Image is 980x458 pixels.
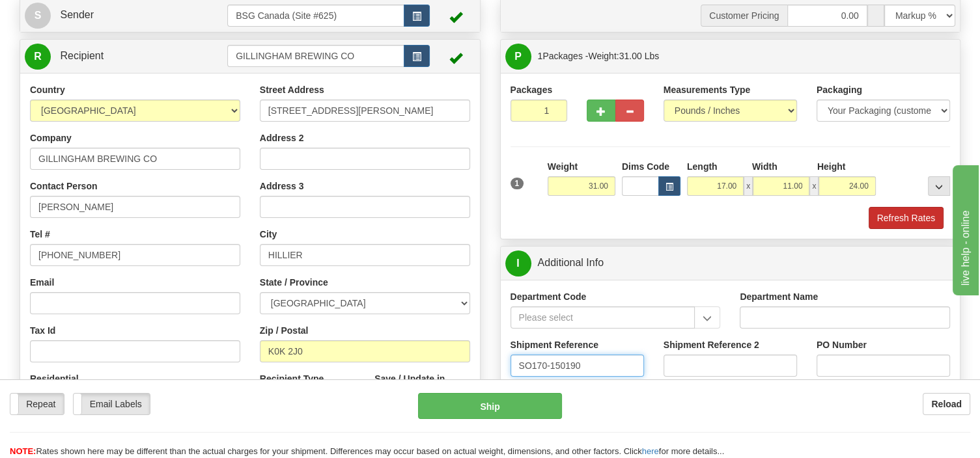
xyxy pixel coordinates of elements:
[505,250,956,276] a: IAdditional Info
[10,446,36,456] span: NOTE:
[25,43,205,70] a: R Recipient
[25,2,227,29] a: S Sender
[740,290,818,303] label: Department Name
[511,306,695,329] input: Please select
[505,44,531,70] span: P
[817,160,846,173] label: Height
[260,100,470,122] input: Enter a location
[260,228,277,241] label: City
[10,394,64,414] label: Repeat
[227,5,404,27] input: Sender Id
[25,3,51,29] span: S
[817,338,867,351] label: PO Number
[928,176,950,196] div: ...
[931,399,962,409] b: Reload
[622,160,669,173] label: Dims Code
[817,83,862,96] label: Packaging
[809,176,819,196] span: x
[30,131,72,144] label: Company
[664,338,759,351] label: Shipment Reference 2
[30,83,65,96] label: Country
[30,228,50,241] label: Tel #
[60,9,94,20] span: Sender
[505,43,956,70] a: P 1Packages -Weight:31.00 Lbs
[260,180,304,193] label: Address 3
[538,43,660,69] span: Packages -
[260,324,309,337] label: Zip / Postal
[664,83,751,96] label: Measurements Type
[950,163,979,295] iframe: chat widget
[30,372,79,385] label: Residential
[538,51,543,61] span: 1
[511,83,553,96] label: Packages
[511,290,587,303] label: Department Code
[260,276,328,289] label: State / Province
[60,50,104,61] span: Recipient
[923,393,970,415] button: Reload
[548,160,578,173] label: Weight
[30,324,55,337] label: Tax Id
[30,180,97,193] label: Contact Person
[511,178,524,189] span: 1
[619,51,642,61] span: 31.00
[505,250,531,276] span: I
[74,394,150,414] label: Email Labels
[30,276,54,289] label: Email
[752,160,777,173] label: Width
[645,51,660,61] span: Lbs
[588,51,659,61] span: Weight:
[25,44,51,70] span: R
[260,372,324,385] label: Recipient Type
[227,45,404,67] input: Recipient Id
[374,372,469,398] label: Save / Update in Address Book
[744,176,753,196] span: x
[642,446,659,456] a: here
[687,160,718,173] label: Length
[511,338,598,351] label: Shipment Reference
[260,131,304,144] label: Address 2
[260,83,324,96] label: Street Address
[418,393,562,419] button: Ship
[10,8,120,23] div: live help - online
[869,207,944,229] button: Refresh Rates
[701,5,787,27] span: Customer Pricing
